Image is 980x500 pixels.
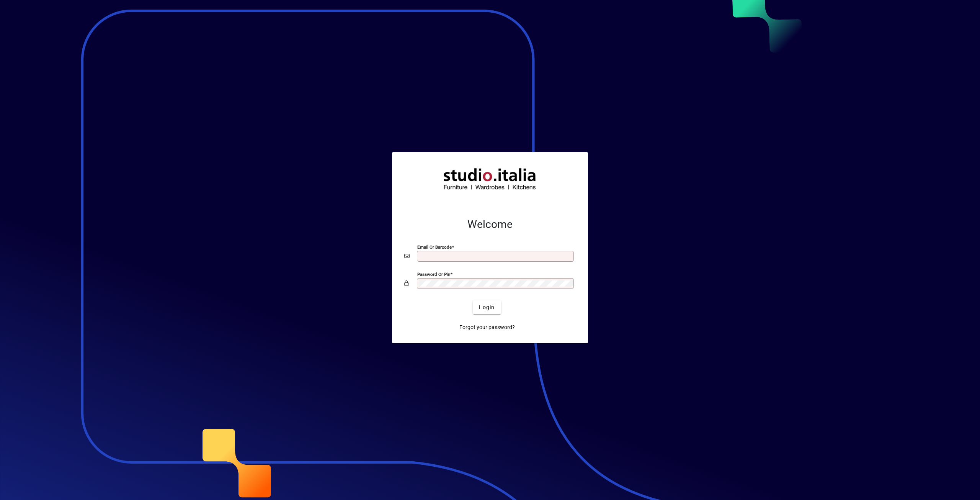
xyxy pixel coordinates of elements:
mat-label: Password or Pin [417,272,450,277]
h2: Welcome [404,218,576,231]
button: Login [473,300,501,314]
span: Login [479,303,495,311]
span: Forgot your password? [459,323,515,331]
mat-label: Email or Barcode [417,244,452,250]
a: Forgot your password? [456,320,518,334]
